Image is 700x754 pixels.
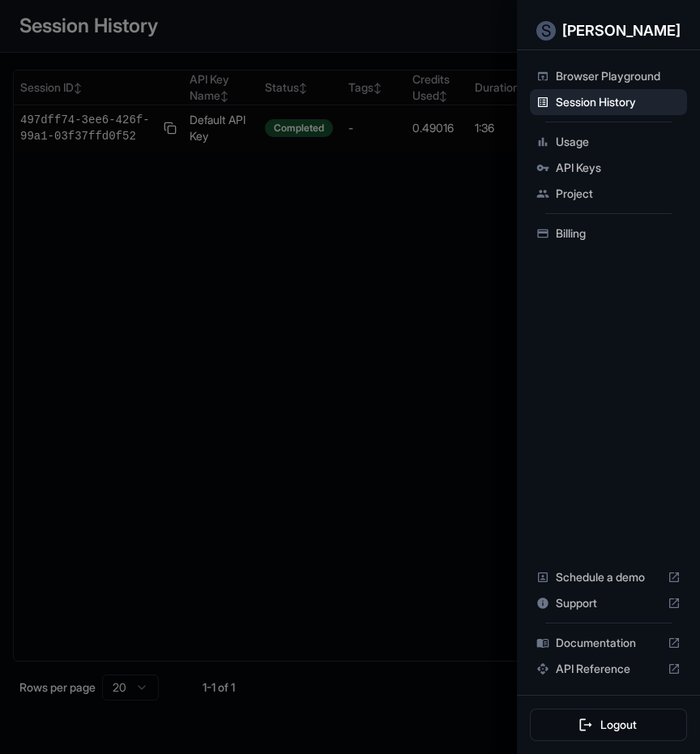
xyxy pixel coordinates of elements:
[530,63,687,89] div: Browser Playground
[556,134,681,150] span: Usage
[530,181,687,207] div: Project
[556,225,681,242] span: Billing
[530,221,687,246] div: Billing
[530,656,687,682] div: API Reference
[556,94,681,110] span: Session History
[530,564,687,590] div: Schedule a demo
[530,129,687,155] div: Usage
[536,21,556,41] div: S
[530,630,687,656] div: Documentation
[556,569,661,585] span: Schedule a demo
[556,68,681,84] span: Browser Playground
[556,186,681,202] span: Project
[556,635,661,651] span: Documentation
[530,709,687,741] button: Logout
[530,590,687,616] div: Support
[556,595,661,611] span: Support
[556,160,681,176] span: API Keys
[530,155,687,181] div: API Keys
[556,661,661,677] span: API Reference
[530,89,687,115] div: Session History
[562,19,681,43] p: [PERSON_NAME]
